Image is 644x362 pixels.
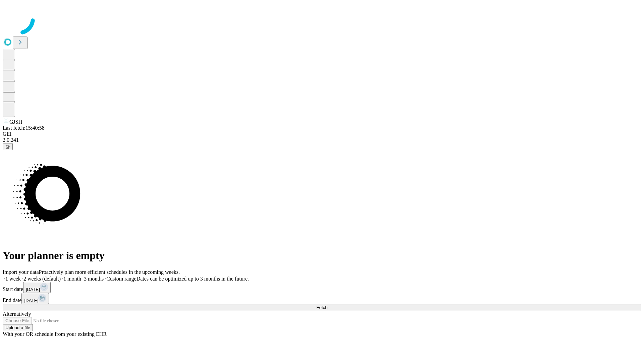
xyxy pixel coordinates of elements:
[3,304,641,311] button: Fetch
[26,287,40,292] span: [DATE]
[3,282,641,293] div: Start date
[3,249,641,262] h1: Your planner is empty
[316,305,327,310] span: Fetch
[3,125,45,131] span: Last fetch: 15:40:58
[5,276,21,282] span: 1 week
[39,269,180,275] span: Proactively plan more efficient schedules in the upcoming weeks.
[137,276,249,282] span: Dates can be optimized up to 3 months in the future.
[24,298,38,303] span: [DATE]
[3,331,107,337] span: With your OR schedule from your existing EHR
[23,282,51,293] button: [DATE]
[84,276,104,282] span: 3 months
[3,293,641,304] div: End date
[23,276,61,282] span: 2 weeks (default)
[3,131,641,137] div: GEI
[3,311,31,317] span: Alternatively
[3,143,13,150] button: @
[3,269,39,275] span: Import your data
[106,276,136,282] span: Custom range
[21,293,49,304] button: [DATE]
[3,137,641,143] div: 2.0.241
[5,144,10,149] span: @
[9,119,22,125] span: GJSH
[63,276,81,282] span: 1 month
[3,324,33,331] button: Upload a file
